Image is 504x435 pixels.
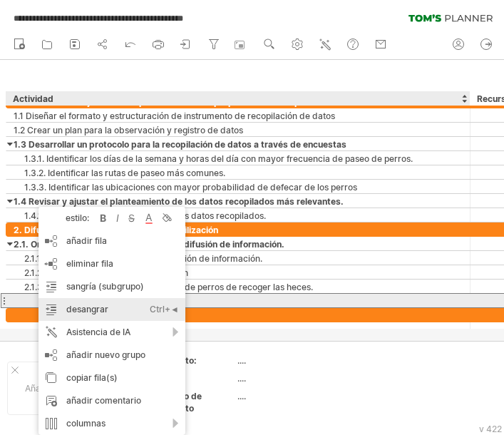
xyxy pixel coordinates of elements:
[14,111,335,121] font: 1.1 Diseñar el formato y estructuración de instrumento de recopilación de datos
[66,418,106,429] font: columnas
[237,355,246,366] font: ....
[66,372,118,383] font: copiar fila(s)
[66,395,141,406] font: añadir comentario
[237,373,246,384] font: ....
[150,304,179,314] font: Ctrl+◄
[66,349,145,360] font: añadir nuevo grupo
[25,383,123,394] font: Añade tu propio logotipo
[66,213,89,223] font: estilo:
[66,235,107,246] font: añadir fila
[24,282,313,292] font: 2.1.3. Observar acciones de los dueños de perros de recoger las heces.
[66,304,108,314] font: desangrar
[66,281,144,292] font: sangría (subgrupo)
[24,210,266,221] font: 1.4.1. Almacenar, organizar y analizar los datos recopilados.
[24,153,413,164] font: 1.3.1. Identificar los días de la semana y horas del día con mayor frecuencia de paseo de perros.
[237,391,246,401] font: ....
[13,93,53,104] font: Actividad
[479,424,502,434] font: v 422
[24,182,357,193] font: 1.3.3. Identificar las ubicaciones con mayor probabilidad de defecar de los perros
[14,196,344,207] font: 1.4 Revisar y ajustar el planteamiento de los datos recopilados más relevantes.
[14,125,243,135] font: 1.2 Crear un plan para la observación y registro de datos
[14,225,218,235] font: 2. Difusión verbal de mensajes de sensibilización
[14,239,284,250] font: 2.1. Organizar charlas presenciales para difusión de información.
[66,327,130,337] font: Asistencia de IA
[24,253,262,264] font: 2.1.1. Determinar información para difusión de información.
[24,267,188,278] font: 2.1.2. Programar Sesión de Capacitación
[66,258,113,269] font: eliminar fila
[24,168,225,178] font: 1.3.2. Identificar las rutas de paseo más comunes.
[14,139,346,150] font: 1.3 Desarrollar un protocolo para la recopilación de datos a través de encuestas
